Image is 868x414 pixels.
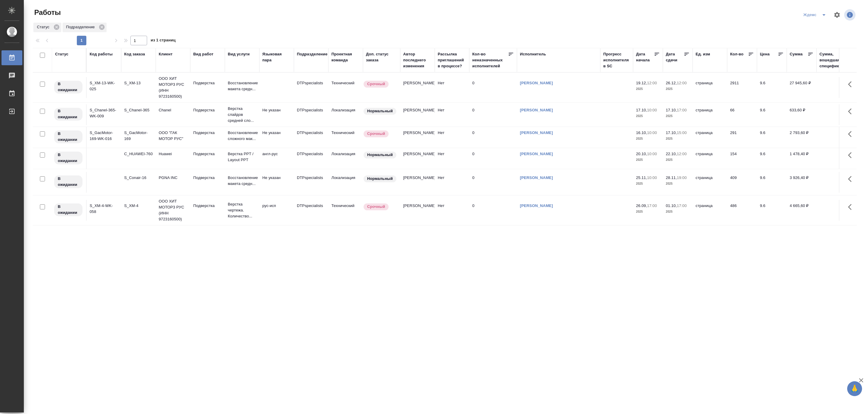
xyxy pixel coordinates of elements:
[328,200,363,221] td: Технический
[228,201,256,219] p: Верстка чертежа. Количество...
[636,209,660,215] p: 2025
[228,130,256,142] p: Восстановление сложного мак...
[90,51,113,57] div: Код работы
[228,80,256,92] p: Восстановление макета средн...
[193,107,222,113] p: Подверстка
[787,127,816,148] td: 2 793,60 ₽
[294,172,328,193] td: DTPspecialists
[124,130,153,142] div: S_GacMotor-169
[294,127,328,148] td: DTPspecialists
[636,113,660,119] p: 2025
[435,77,469,98] td: Нет
[367,152,393,158] p: Нормальный
[647,175,657,180] p: 10:00
[520,108,553,112] a: [PERSON_NAME]
[328,172,363,193] td: Локализация
[87,127,121,148] td: S_GacMotor-169-WK-016
[636,157,660,163] p: 2025
[262,51,291,63] div: Языковая пара
[520,152,553,156] a: [PERSON_NAME]
[727,104,757,125] td: 66
[647,130,657,135] p: 10:00
[693,148,727,169] td: страница
[63,23,107,32] div: Подразделение
[844,200,859,214] button: Здесь прячутся важные кнопки
[400,77,435,98] td: [PERSON_NAME]
[228,151,256,163] p: Верстка PPT / Layout PPT
[124,51,145,57] div: Код заказа
[367,176,393,182] p: Нормальный
[636,152,647,156] p: 20.10,
[636,51,654,63] div: Дата начала
[87,77,121,98] td: S_XM-13-WK-025
[636,130,647,135] p: 16.10,
[819,51,849,69] div: Сумма, вошедшая в спецификацию
[159,130,187,142] p: ООО "ГАК МОТОР РУС"
[159,198,187,222] p: ООО ХИТ МОТОРЗ РУС (ИНН 9723160500)
[400,172,435,193] td: [PERSON_NAME]
[844,148,859,162] button: Здесь прячутся важные кнопки
[636,203,647,208] p: 26.09,
[757,104,787,125] td: 9.6
[58,81,79,93] p: В ожидании
[830,8,844,22] span: Настроить таблицу
[666,51,684,63] div: Дата сдачи
[328,148,363,169] td: Локализация
[124,175,153,181] div: S_Conair-16
[636,181,660,187] p: 2025
[636,81,647,85] p: 19.12,
[693,172,727,193] td: страница
[58,152,79,164] p: В ожидании
[666,152,677,156] p: 22.10,
[159,51,172,57] div: Клиент
[37,24,52,30] p: Статус
[757,77,787,98] td: 9.6
[193,130,222,136] p: Подверстка
[677,152,687,156] p: 12:00
[787,148,816,169] td: 1 478,40 ₽
[33,8,61,17] span: Работы
[847,381,862,396] button: 🙏
[757,148,787,169] td: 9.6
[666,209,690,215] p: 2025
[58,108,79,120] p: В ожидании
[294,200,328,221] td: DTPspecialists
[58,176,79,188] p: В ожидании
[520,175,553,180] a: [PERSON_NAME]
[435,172,469,193] td: Нет
[844,172,859,186] button: Здесь прячутся важные кнопки
[400,148,435,169] td: [PERSON_NAME]
[469,172,517,193] td: 0
[677,81,687,85] p: 12:00
[331,51,360,63] div: Проектная команда
[328,77,363,98] td: Технический
[87,200,121,221] td: S_XM-4-WK-058
[647,203,657,208] p: 17:00
[730,51,744,57] div: Кол-во
[159,175,187,181] p: PGNA INC
[151,37,176,45] span: из 1 страниц
[636,136,660,142] p: 2025
[844,9,857,21] span: Посмотреть информацию
[259,148,294,169] td: англ-рус
[666,130,677,135] p: 17.10,
[58,204,79,216] p: В ожидании
[193,80,222,86] p: Подверстка
[193,203,222,209] p: Подверстка
[58,131,79,143] p: В ожидании
[124,203,153,209] div: S_XM-4
[520,51,546,57] div: Исполнитель
[367,204,385,210] p: Срочный
[33,23,61,32] div: Статус
[367,81,385,87] p: Срочный
[844,104,859,119] button: Здесь прячутся важные кнопки
[677,130,687,135] p: 15:00
[124,151,153,157] div: C_HUAWEI-760
[666,108,677,112] p: 17.10,
[54,130,83,144] div: Исполнитель назначен, приступать к работе пока рано
[666,81,677,85] p: 26.12,
[787,77,816,98] td: 27 945,60 ₽
[297,51,328,57] div: Подразделение
[757,127,787,148] td: 9.6
[469,200,517,221] td: 0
